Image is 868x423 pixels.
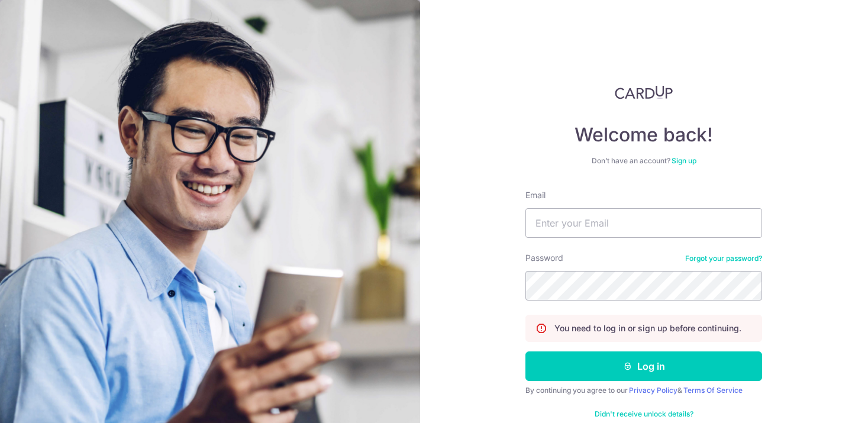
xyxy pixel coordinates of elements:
[525,386,762,395] div: By continuing you agree to our &
[595,409,693,419] a: Didn't receive unlock details?
[629,386,677,395] a: Privacy Policy
[525,123,762,147] h4: Welcome back!
[685,254,762,263] a: Forgot your password?
[683,386,743,395] a: Terms Of Service
[525,351,762,381] button: Log in
[525,189,546,201] label: Email
[525,208,762,238] input: Enter your Email
[554,322,741,334] p: You need to log in or sign up before continuing.
[525,252,563,264] label: Password
[525,156,762,166] div: Don’t have an account?
[672,156,696,165] a: Sign up
[615,85,673,99] img: CardUp Logo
